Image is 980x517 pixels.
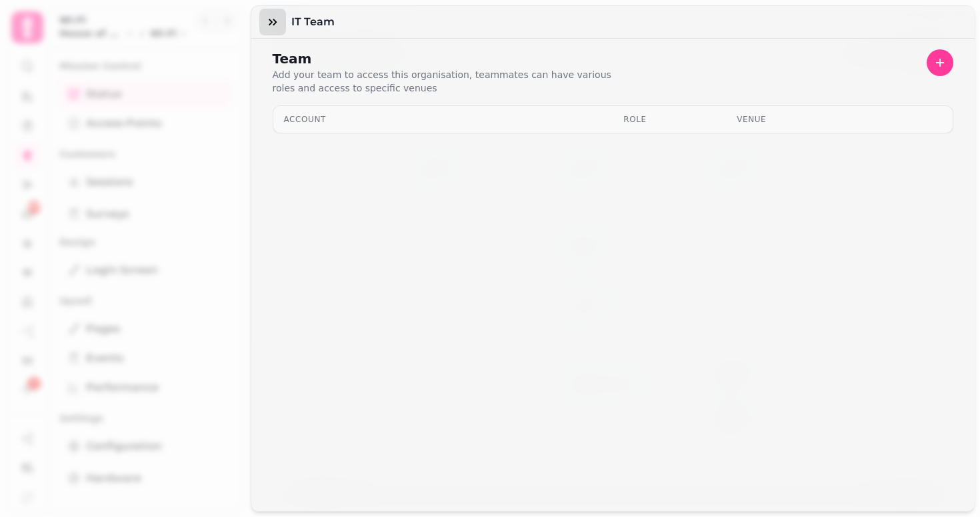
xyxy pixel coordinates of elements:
[273,49,529,68] h2: Team
[284,114,603,125] div: Account
[291,14,340,30] h3: IT Team
[623,114,715,125] div: Role
[737,114,829,125] div: Venue
[273,68,614,95] p: Add your team to access this organisation, teammates can have various roles and access to specifi...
